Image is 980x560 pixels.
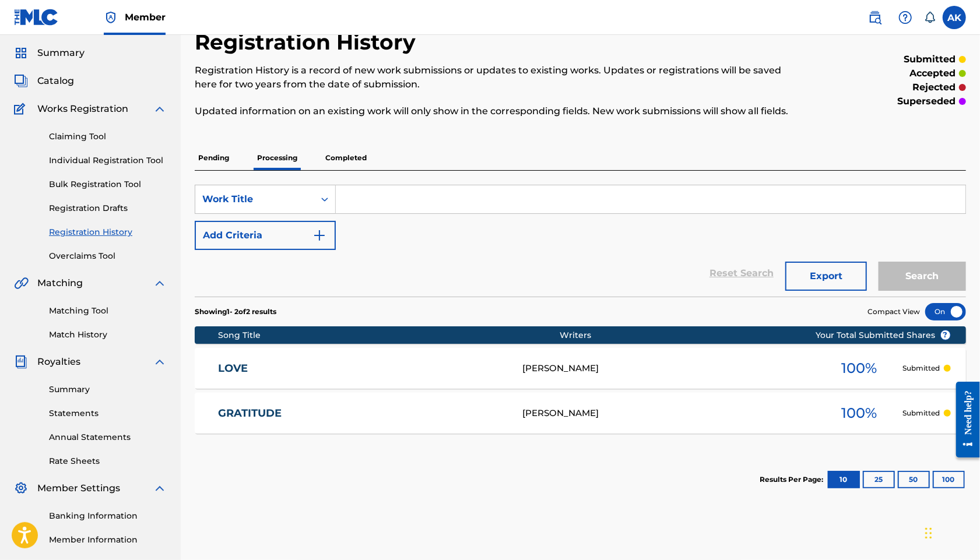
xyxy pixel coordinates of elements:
[816,329,951,341] span: Your Total Submitted Shares
[863,6,887,29] a: Public Search
[14,276,29,290] img: Matching
[560,329,853,341] div: Writers
[898,10,912,24] img: help
[104,10,118,24] img: Top Rightsholder
[49,250,167,262] a: Overclaims Tool
[49,329,167,341] a: Match History
[195,185,966,297] form: Search Form
[37,102,128,116] span: Works Registration
[760,474,826,485] p: Results Per Page:
[49,510,167,522] a: Banking Information
[14,9,59,26] img: MLC Logo
[14,74,74,88] a: CatalogCatalog
[867,307,920,317] span: Compact View
[925,516,932,551] div: Glisser
[522,362,816,375] div: [PERSON_NAME]
[522,407,816,420] div: [PERSON_NAME]
[924,12,936,23] div: Notifications
[897,94,956,108] p: superseded
[941,330,950,340] span: ?
[125,10,166,24] span: Member
[37,74,74,88] span: Catalog
[49,154,167,167] a: Individual Registration Tool
[195,29,421,55] h2: Registration History
[903,408,940,418] p: Submitted
[218,407,507,420] a: GRATITUDE
[14,102,29,116] img: Works Registration
[37,46,85,60] span: Summary
[202,192,307,206] div: Work Title
[49,226,167,238] a: Registration History
[912,80,956,94] p: rejected
[218,362,507,375] a: LOVE
[322,146,370,170] p: Completed
[49,407,167,420] a: Statements
[947,372,980,466] iframe: Resource Center
[14,46,28,60] img: Summary
[922,504,980,560] iframe: Chat Widget
[49,431,167,443] a: Annual Statements
[863,471,895,488] button: 25
[195,146,233,170] p: Pending
[37,355,80,369] span: Royalties
[785,262,867,291] button: Export
[49,202,167,214] a: Registration Drafts
[922,504,980,560] div: Widget de chat
[195,64,789,91] p: Registration History is a record of new work submissions or updates to existing works. Updates or...
[49,178,167,191] a: Bulk Registration Tool
[898,471,930,488] button: 50
[841,403,877,424] span: 100 %
[195,307,276,317] p: Showing 1 - 2 of 2 results
[153,102,167,116] img: expand
[904,52,956,66] p: submitted
[14,46,85,60] a: SummarySummary
[49,534,167,546] a: Member Information
[909,66,956,80] p: accepted
[37,481,120,495] span: Member Settings
[868,10,882,24] img: search
[841,358,877,379] span: 100 %
[218,329,560,341] div: Song Title
[14,355,28,369] img: Royalties
[37,276,83,290] span: Matching
[153,276,167,290] img: expand
[195,221,336,250] button: Add Criteria
[943,6,966,29] div: User Menu
[49,305,167,317] a: Matching Tool
[153,481,167,495] img: expand
[828,471,860,488] button: 10
[894,6,917,29] div: Help
[312,228,326,242] img: 9d2ae6d4665cec9f34b9.svg
[49,455,167,467] a: Rate Sheets
[153,355,167,369] img: expand
[933,471,965,488] button: 100
[903,363,940,374] p: Submitted
[49,131,167,143] a: Claiming Tool
[195,104,789,118] p: Updated information on an existing work will only show in the corresponding fields. New work subm...
[14,481,28,495] img: Member Settings
[254,146,301,170] p: Processing
[14,74,28,88] img: Catalog
[49,383,167,396] a: Summary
